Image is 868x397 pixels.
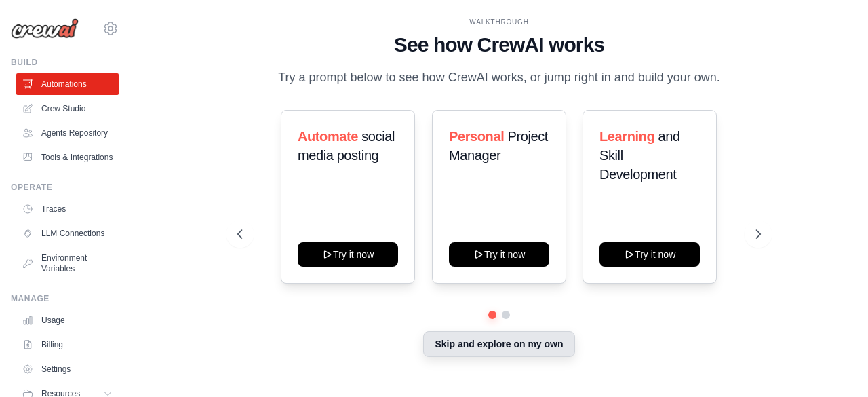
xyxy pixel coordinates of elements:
[599,242,700,267] button: Try it now
[16,147,119,168] a: Tools & Integrations
[16,223,119,244] a: LLM Connections
[449,129,504,144] span: Personal
[599,129,680,182] span: and Skill Development
[599,129,654,144] span: Learning
[16,198,119,220] a: Traces
[271,68,727,88] p: Try a prompt below to see how CrewAI works, or jump right in and build your own.
[237,17,760,27] div: WALKTHROUGH
[16,309,119,331] a: Usage
[11,18,79,39] img: Logo
[16,358,119,380] a: Settings
[298,129,395,163] span: social media posting
[237,33,760,57] h1: See how CrewAI works
[16,98,119,119] a: Crew Studio
[16,334,119,356] a: Billing
[449,129,548,163] span: Project Manager
[16,73,119,95] a: Automations
[11,57,119,68] div: Build
[298,242,398,267] button: Try it now
[298,129,358,144] span: Automate
[16,247,119,280] a: Environment Variables
[16,122,119,144] a: Agents Repository
[449,242,549,267] button: Try it now
[11,182,119,193] div: Operate
[423,331,574,357] button: Skip and explore on my own
[11,293,119,304] div: Manage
